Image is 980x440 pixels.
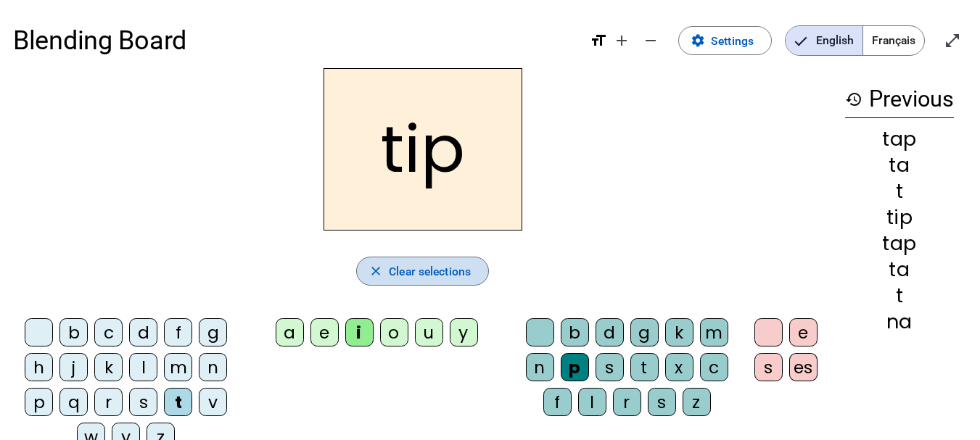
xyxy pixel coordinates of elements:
[164,318,192,346] div: f
[94,318,123,346] div: c
[199,353,227,381] div: n
[691,33,705,48] mat-icon: settings
[642,32,659,49] mat-icon: remove
[13,14,577,67] h1: Blending Board
[648,388,676,416] div: s
[59,353,88,381] div: j
[276,318,304,346] div: a
[789,353,818,381] div: es
[711,31,754,51] span: Settings
[636,26,665,55] button: Decrease font size
[613,32,630,49] mat-icon: add
[94,388,123,416] div: r
[944,32,961,49] mat-icon: open_in_full
[630,353,659,381] div: t
[389,262,471,281] span: Clear selections
[561,353,589,381] div: p
[613,388,641,416] div: r
[543,388,572,416] div: f
[630,318,659,346] div: g
[683,388,711,416] div: z
[845,91,862,108] mat-icon: history
[845,260,954,279] div: ta
[368,264,383,278] mat-icon: close
[590,32,607,49] mat-icon: format_size
[845,129,954,149] div: tap
[845,155,954,175] div: ta
[164,353,192,381] div: m
[786,26,862,55] span: English
[845,207,954,227] div: tip
[607,26,636,55] button: Increase font size
[785,25,925,56] mat-button-toggle-group: Language selection
[129,318,157,346] div: d
[356,257,489,286] button: Clear selections
[129,388,157,416] div: s
[561,318,589,346] div: b
[845,81,954,118] h3: Previous
[700,318,728,346] div: m
[863,26,924,55] span: Français
[700,353,728,381] div: c
[324,68,522,231] h2: tip
[754,353,783,381] div: s
[845,286,954,305] div: t
[415,318,443,346] div: u
[94,353,123,381] div: k
[596,318,624,346] div: d
[164,388,192,416] div: t
[380,318,408,346] div: o
[25,388,53,416] div: p
[678,26,772,55] button: Settings
[25,353,53,381] div: h
[59,388,88,416] div: q
[199,388,227,416] div: v
[845,181,954,201] div: t
[59,318,88,346] div: b
[345,318,374,346] div: i
[789,318,818,346] div: e
[938,26,967,55] button: Enter full screen
[596,353,624,381] div: s
[845,312,954,331] div: na
[129,353,157,381] div: l
[845,233,954,253] div: tap
[199,318,227,346] div: g
[526,353,554,381] div: n
[450,318,478,346] div: y
[665,318,693,346] div: k
[310,318,339,346] div: e
[665,353,693,381] div: x
[578,388,606,416] div: l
